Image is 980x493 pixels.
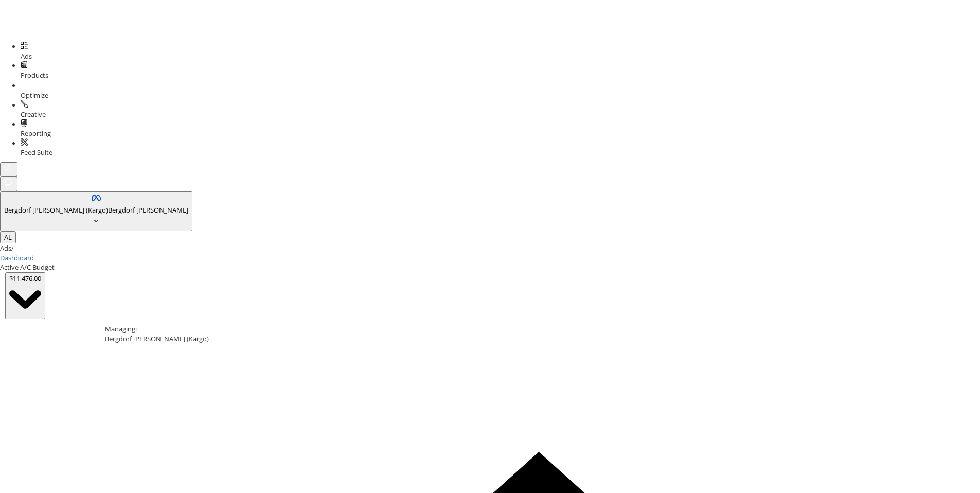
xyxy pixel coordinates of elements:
[4,233,12,242] span: AL
[21,129,51,138] span: Reporting
[9,274,41,284] div: $11,476.00
[21,91,48,100] span: Optimize
[105,334,973,344] div: Bergdorf [PERSON_NAME] (Kargo)
[108,205,188,215] span: Bergdorf [PERSON_NAME]
[21,71,48,80] span: Products
[4,205,108,215] span: Bergdorf [PERSON_NAME] (Kargo)
[21,110,46,119] span: Creative
[5,272,45,319] button: $11,476.00
[11,243,14,253] span: /
[105,324,973,334] div: Managing:
[21,148,52,157] span: Feed Suite
[21,51,32,61] span: Ads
